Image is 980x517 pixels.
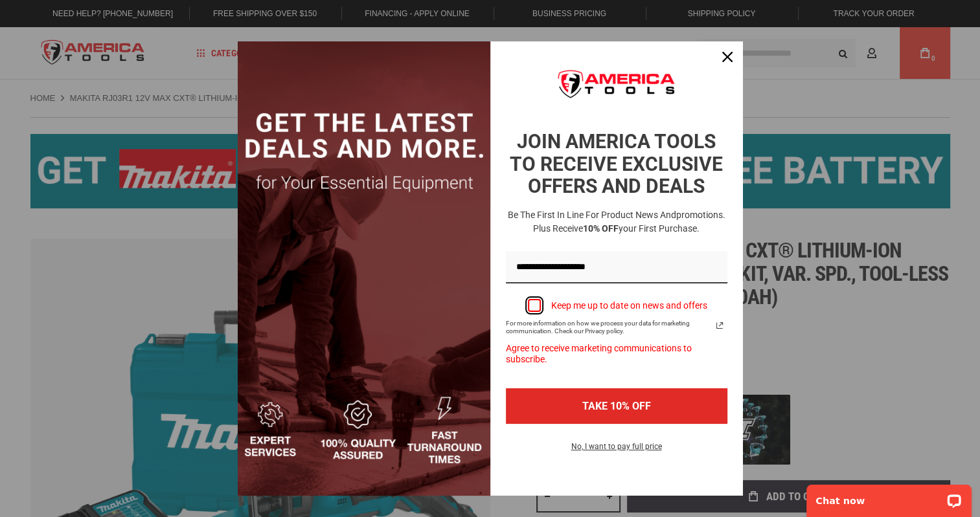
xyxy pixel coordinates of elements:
[506,388,727,424] button: TAKE 10% OFF
[506,335,727,373] div: Agree to receive marketing communications to subscribe.
[503,208,730,236] h3: Be the first in line for product news and
[712,318,727,333] a: Read our Privacy Policy
[561,439,672,461] button: No, I want to pay full price
[712,318,727,333] svg: link icon
[506,320,712,335] span: For more information on how we process your data for marketing communication. Check our Privacy p...
[712,41,743,72] button: Close
[583,223,619,234] strong: 10% OFF
[510,130,723,197] strong: JOIN AMERICA TOOLS TO RECEIVE EXCLUSIVE OFFERS AND DEALS
[722,52,733,62] svg: close icon
[551,300,707,311] div: Keep me up to date on news and offers
[533,210,725,234] span: promotions. Plus receive your first purchase.
[506,251,727,284] input: Email field
[798,476,980,517] iframe: LiveChat chat widget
